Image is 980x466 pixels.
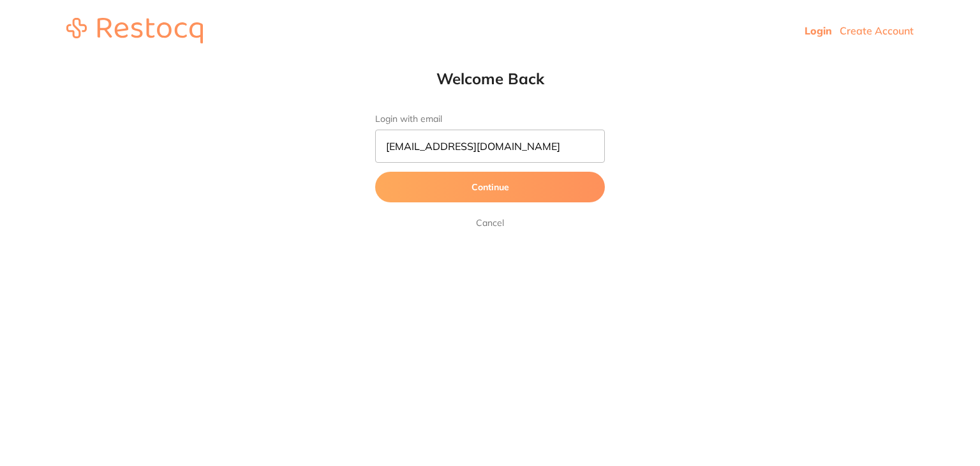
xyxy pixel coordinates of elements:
[473,215,507,230] a: Cancel
[375,114,605,124] label: Login with email
[66,18,203,43] img: restocq_logo.svg
[375,172,605,202] button: Continue
[840,24,914,37] a: Create Account
[350,69,630,88] h1: Welcome Back
[805,24,832,37] a: Login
